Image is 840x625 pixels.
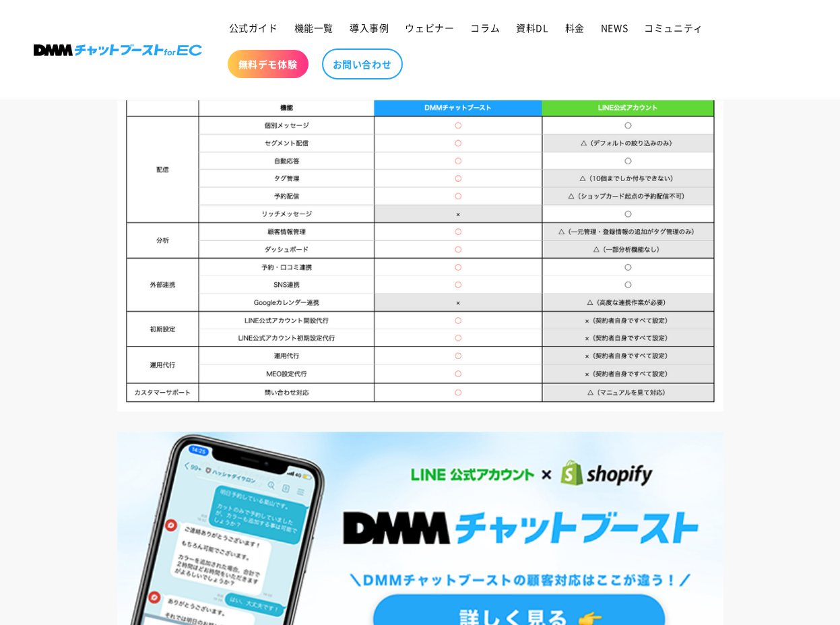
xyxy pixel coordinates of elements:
img: 株式会社DMM Boost [34,44,202,56]
span: コラム [470,22,500,34]
a: 導入事例 [342,13,397,42]
a: 料金 [557,13,593,42]
a: コラム [462,13,508,42]
span: コミュニティ [644,22,703,34]
a: NEWS [593,13,636,42]
a: 機能一覧 [286,13,342,42]
span: 導入事例 [350,22,389,34]
span: 機能一覧 [294,22,333,34]
span: お問い合わせ [333,58,392,70]
span: 料金 [565,22,585,34]
span: 資料DL [516,22,548,34]
a: 無料デモ体験 [228,50,309,78]
a: ウェビナー [397,13,462,42]
span: 無料デモ体験 [238,58,298,70]
a: コミュニティ [636,13,711,42]
a: お問い合わせ [322,48,403,79]
span: NEWS [601,22,628,34]
span: 公式ガイド [229,22,278,34]
a: 資料DL [508,13,556,42]
a: 公式ガイド [221,13,286,42]
span: ウェビナー [405,22,454,34]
